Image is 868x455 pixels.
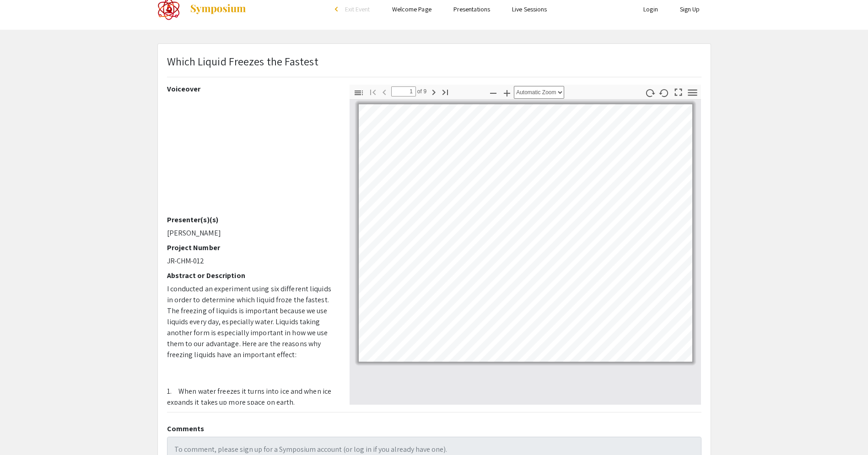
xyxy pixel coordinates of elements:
button: Rotate Counterclockwise [656,86,672,99]
h2: Voiceover [167,85,336,93]
p: 1. When water freezes it turns into ice and when ice expands it takes up more space on earth. [167,386,336,408]
span: of 9 [416,86,427,96]
select: Zoom [514,86,564,99]
p: I conducted an experiment using six different liquids in order to determine which liquid froze th... [167,284,336,360]
button: Next Page [426,85,442,98]
button: Zoom In [499,86,515,99]
a: Login [643,5,658,13]
a: Welcome Page [392,5,431,13]
button: Go to First Page [365,85,381,98]
p: Which Liquid Freezes the Fastest [167,53,318,70]
span: Exit Event [345,5,370,13]
p: [PERSON_NAME] [167,228,336,239]
a: Sign Up [680,5,700,13]
button: Tools [685,86,700,99]
button: Switch to Presentation Mode [670,85,686,98]
h2: Comments [167,424,701,433]
button: Go to Last Page [437,85,453,98]
button: Toggle Sidebar [351,86,367,99]
div: arrow_back_ios [335,6,340,12]
h2: Presenter(s)(s) [167,215,336,224]
input: Page [391,86,416,96]
h2: Project Number [167,243,336,252]
button: Zoom Out [485,86,501,99]
div: Page 1 [355,100,696,366]
img: Symposium by ForagerOne [189,4,247,15]
button: Rotate Clockwise [642,86,658,99]
a: Live Sessions [512,5,547,13]
button: Previous Page [377,85,392,98]
a: Presentations [453,5,490,13]
p: JR-CHM-012 [167,256,336,267]
iframe: Chat [7,414,39,448]
h2: Abstract or Description [167,271,336,280]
